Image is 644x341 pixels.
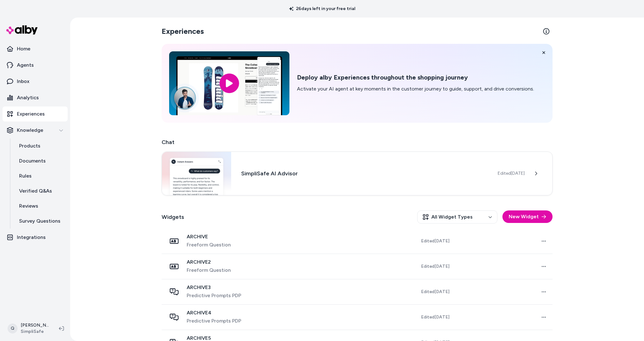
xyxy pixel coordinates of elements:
[3,74,68,89] a: Inbox
[17,234,46,241] p: Integrations
[13,199,68,214] a: Reviews
[162,152,553,195] a: Chat widgetSimpliSafe AI AdvisorEdited[DATE]
[285,6,359,12] p: 26 days left in your free trial
[162,152,231,195] img: Chat widget
[13,153,68,168] a: Documents
[19,217,60,225] p: Survey Questions
[187,284,241,291] span: ARCHIVE3
[417,210,497,224] button: All Widget Types
[3,41,68,56] a: Home
[17,94,39,101] p: Analytics
[421,314,449,320] span: Edited [DATE]
[162,213,184,221] h2: Widgets
[421,263,449,270] span: Edited [DATE]
[241,169,488,178] h3: SimpliSafe AI Advisor
[17,45,30,53] p: Home
[187,266,231,274] span: Freeform Question
[17,61,34,69] p: Agents
[162,26,204,36] h2: Experiences
[3,106,68,121] a: Experiences
[187,317,241,325] span: Predictive Prompts PDP
[19,157,46,165] p: Documents
[187,292,241,299] span: Predictive Prompts PDP
[3,230,68,245] a: Integrations
[421,289,449,295] span: Edited [DATE]
[19,202,38,210] p: Reviews
[13,168,68,183] a: Rules
[297,85,534,93] p: Activate your AI agent at key moments in the customer journey to guide, support, and drive conver...
[3,90,68,105] a: Analytics
[297,74,534,81] h2: Deploy alby Experiences throughout the shopping journey
[6,25,38,34] img: alby Logo
[19,187,52,195] p: Verified Q&As
[162,138,553,147] h2: Chat
[13,183,68,199] a: Verified Q&As
[19,172,32,180] p: Rules
[21,322,49,328] p: [PERSON_NAME]
[4,318,54,338] button: Q[PERSON_NAME]SimpliSafe
[17,78,29,85] p: Inbox
[187,241,231,249] span: Freeform Question
[19,142,40,150] p: Products
[17,110,45,118] p: Experiences
[21,328,49,335] span: SimpliSafe
[8,323,18,333] span: Q
[187,310,241,316] span: ARCHIVE4
[3,58,68,73] a: Agents
[13,214,68,229] a: Survey Questions
[13,138,68,153] a: Products
[187,234,231,240] span: ARCHIVE
[3,123,68,138] button: Knowledge
[187,259,231,265] span: ARCHIVE2
[498,170,525,177] span: Edited [DATE]
[421,238,449,244] span: Edited [DATE]
[502,210,553,223] button: New Widget
[17,127,43,134] p: Knowledge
